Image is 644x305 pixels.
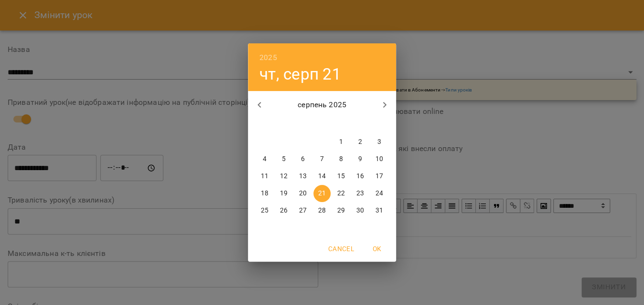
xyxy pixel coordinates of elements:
[275,119,292,129] span: вт
[333,151,350,168] button: 8
[362,240,392,257] button: OK
[376,189,383,198] p: 24
[259,51,277,64] button: 2025
[275,185,292,202] button: 19
[320,154,324,164] p: 7
[376,154,383,164] p: 10
[271,99,374,111] p: серпень 2025
[280,172,288,181] p: 12
[280,206,288,215] p: 26
[318,189,326,198] p: 21
[313,202,331,219] button: 28
[337,206,345,215] p: 29
[356,189,364,198] p: 23
[376,172,383,181] p: 17
[371,168,388,185] button: 17
[333,202,350,219] button: 29
[328,243,354,254] span: Cancel
[294,185,311,202] button: 20
[256,185,273,202] button: 18
[333,185,350,202] button: 22
[263,154,267,164] p: 4
[324,240,358,257] button: Cancel
[339,137,343,147] p: 1
[352,202,369,219] button: 30
[275,151,292,168] button: 5
[371,119,388,129] span: нд
[299,189,307,198] p: 20
[256,202,273,219] button: 25
[339,154,343,164] p: 8
[377,137,381,147] p: 3
[261,189,268,198] p: 18
[337,189,345,198] p: 22
[313,151,331,168] button: 7
[294,202,311,219] button: 27
[299,206,307,215] p: 27
[256,119,273,129] span: пн
[358,154,362,164] p: 9
[371,133,388,151] button: 3
[294,168,311,185] button: 13
[313,185,331,202] button: 21
[313,119,331,129] span: чт
[365,243,388,254] span: OK
[318,172,326,181] p: 14
[280,189,288,198] p: 19
[294,119,311,129] span: ср
[371,202,388,219] button: 31
[256,168,273,185] button: 11
[275,202,292,219] button: 26
[299,172,307,181] p: 13
[352,151,369,168] button: 9
[356,206,364,215] p: 30
[282,154,286,164] p: 5
[358,137,362,147] p: 2
[259,64,341,84] button: чт, серп 21
[352,133,369,151] button: 2
[318,206,326,215] p: 28
[337,172,345,181] p: 15
[256,151,273,168] button: 4
[333,119,350,129] span: пт
[352,185,369,202] button: 23
[294,151,311,168] button: 6
[376,206,383,215] p: 31
[371,185,388,202] button: 24
[352,119,369,129] span: сб
[261,206,268,215] p: 25
[333,168,350,185] button: 15
[333,133,350,151] button: 1
[371,151,388,168] button: 10
[261,172,268,181] p: 11
[352,168,369,185] button: 16
[275,168,292,185] button: 12
[356,172,364,181] p: 16
[301,154,305,164] p: 6
[313,168,331,185] button: 14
